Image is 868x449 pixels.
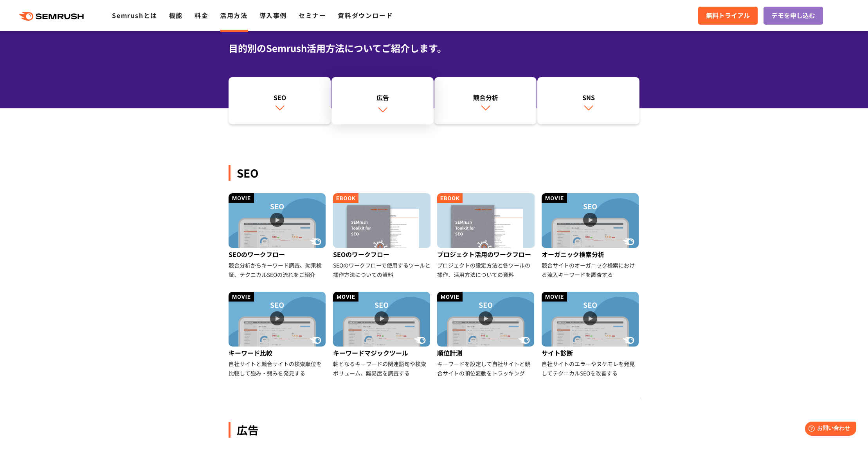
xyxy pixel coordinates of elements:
[542,347,640,359] div: サイト診断
[259,11,287,20] a: 導入事例
[542,248,640,260] div: オーガニック検索分析
[541,93,636,102] div: SNS
[229,165,639,181] div: SEO
[764,7,823,25] a: デモを申し込む
[220,11,247,20] a: 活用方法
[434,77,537,125] a: 競合分析
[229,248,327,260] div: SEOのワークフロー
[229,77,331,125] a: SEO
[542,359,640,378] div: 自社サイトのエラーやヌケモレを発見してテクニカルSEOを改善する
[437,347,535,359] div: 順位計測
[437,292,535,378] a: 順位計測 キーワードを設定して自社サイトと競合サイトの順位変動をトラッキング
[437,260,535,279] div: プロジェクトの設定方法と各ツールの操作、活用方法についての資料
[333,359,431,378] div: 軸となるキーワードの関連語句や検索ボリューム、難易度を調査する
[771,11,815,21] span: デモを申し込む
[229,260,327,279] div: 競合分析からキーワード調査、効果検証、テクニカルSEOの流れをご紹介
[112,11,157,20] a: Semrushとは
[798,418,859,440] iframe: Help widget launcher
[229,193,327,279] a: SEOのワークフロー 競合分析からキーワード調査、効果検証、テクニカルSEOの流れをご紹介
[542,260,640,279] div: 競合サイトのオーガニック検索における流入キーワードを調査する
[229,292,327,378] a: キーワード比較 自社サイトと競合サイトの検索順位を比較して強み・弱みを発見する
[706,11,750,21] span: 無料トライアル
[542,292,640,378] a: サイト診断 自社サイトのエラーやヌケモレを発見してテクニカルSEOを改善する
[194,11,208,20] a: 料金
[229,41,639,55] div: 目的別のSemrush活用方法についてご紹介します。
[229,359,327,378] div: 自社サイトと競合サイトの検索順位を比較して強み・弱みを発見する
[232,93,327,102] div: SEO
[338,11,393,20] a: 資料ダウンロード
[333,248,431,260] div: SEOのワークフロー
[437,359,535,378] div: キーワードを設定して自社サイトと競合サイトの順位変動をトラッキング
[169,11,183,20] a: 機能
[229,347,327,359] div: キーワード比較
[698,7,758,25] a: 無料トライアル
[333,193,431,279] a: SEOのワークフロー SEOのワークフローで使用するツールと操作方法についての資料
[437,193,535,279] a: プロジェクト活用のワークフロー プロジェクトの設定方法と各ツールの操作、活用方法についての資料
[438,93,533,102] div: 競合分析
[299,11,326,20] a: セミナー
[542,193,640,279] a: オーガニック検索分析 競合サイトのオーガニック検索における流入キーワードを調査する
[437,248,535,260] div: プロジェクト活用のワークフロー
[333,292,431,378] a: キーワードマジックツール 軸となるキーワードの関連語句や検索ボリューム、難易度を調査する
[229,422,639,438] div: 広告
[331,77,434,125] a: 広告
[333,347,431,359] div: キーワードマジックツール
[537,77,639,125] a: SNS
[335,93,430,102] div: 広告
[333,260,431,279] div: SEOのワークフローで使用するツールと操作方法についての資料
